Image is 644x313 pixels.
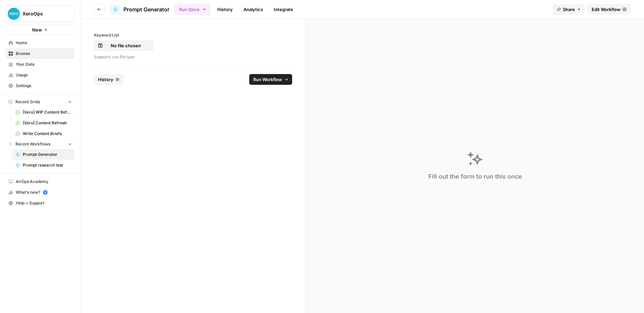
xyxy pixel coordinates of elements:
button: New [5,25,75,35]
button: Recent Workflows [5,139,75,149]
span: Edit Workflow [592,6,621,13]
a: Home [5,38,75,48]
a: 5 [43,190,48,195]
span: History [98,76,113,83]
a: Your Data [5,59,75,70]
span: Your Data [16,61,72,67]
img: XeroOps Logo [8,8,20,20]
a: Integrate [270,4,297,15]
span: Write Content Briefs [23,131,72,137]
span: New [32,26,42,33]
a: Prompt Generator [110,4,169,15]
span: Prompt research test [23,162,72,168]
span: Share [563,6,575,13]
span: Browse [16,51,72,57]
button: History [94,74,123,85]
a: History [213,4,237,15]
span: [Xero] Content Refresh [23,120,72,126]
a: [Xero] WIP Content Refresh [12,107,75,118]
span: AirOps Academy [16,179,72,185]
button: What's new? 5 [5,187,75,198]
a: Prompt Generator [12,149,75,160]
button: No file chosen [94,40,154,51]
span: XeroOps [22,10,63,17]
button: Run Once [175,4,211,15]
text: 5 [44,191,46,194]
a: [Xero] Content Refresh [12,118,75,128]
span: Run Workflow [253,76,282,83]
span: Prompt Generator [23,151,72,158]
div: Fill out the form to run this once [428,172,522,181]
a: Settings [5,80,75,91]
button: Share [553,4,585,15]
button: Recent Grids [5,97,75,107]
p: No file chosen [104,42,147,49]
span: [Xero] WIP Content Refresh [23,109,72,115]
p: Supports .csv file type [94,54,292,60]
button: Run Workflow [249,74,292,85]
a: Write Content Briefs [12,128,75,139]
span: Help + Support [16,200,72,206]
button: Workspace: XeroOps [5,5,75,22]
a: Usage [5,70,75,80]
span: Recent Grids [15,99,40,105]
div: What's new? [6,187,74,197]
span: Settings [16,83,72,89]
button: Help + Support [5,198,75,208]
a: AirOps Academy [5,176,75,187]
a: Analytics [239,4,267,15]
a: Browse [5,48,75,59]
span: Usage [16,72,72,78]
label: Keyword List [94,32,292,38]
span: Home [16,40,72,46]
a: Edit Workflow [588,4,631,15]
a: Prompt research test [12,160,75,171]
span: Prompt Generator [123,5,169,13]
span: Recent Workflows [15,141,50,147]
